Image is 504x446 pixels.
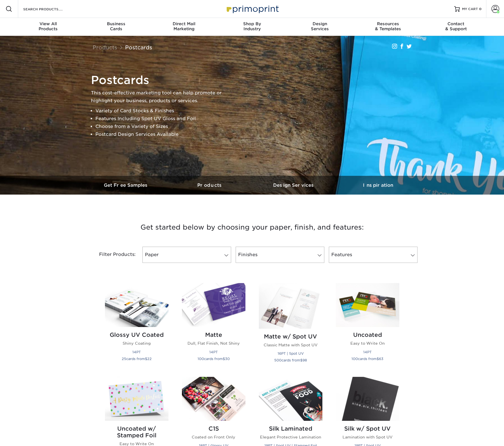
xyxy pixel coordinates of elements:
span: $ [145,357,147,361]
span: 500 [274,358,282,362]
div: Filter Products: [84,247,140,263]
span: 98 [303,358,307,362]
a: Finishes [236,247,324,263]
span: Direct Mail [150,21,218,26]
input: SEARCH PRODUCTS..... [23,6,77,12]
h2: Silk Laminated [259,425,322,432]
li: Features Including Spot UV Gloss and Foil [95,115,231,123]
h3: Get Free Samples [84,183,168,188]
h2: Uncoated w/ Stamped Foil [105,425,168,439]
span: Contact [422,21,490,26]
img: Matte Postcards [182,283,245,327]
div: Marketing [150,21,218,31]
small: 16PT | Spot UV [278,351,304,356]
p: Elegant Protective Lamination [259,434,322,440]
img: Uncoated Postcards [336,283,399,327]
span: $ [377,357,379,361]
img: Matte w/ Spot UV Postcards [259,283,322,328]
a: DesignServices [286,18,354,36]
p: This cost-effective marketing tool can help promote or highlight your business, products or servi... [91,89,231,105]
a: Resources& Templates [354,18,422,36]
span: $ [300,358,303,362]
p: Easy to Write On [336,340,399,346]
span: 100 [351,357,358,361]
a: Products [168,176,252,195]
h2: Glossy UV Coated [105,331,168,338]
span: 63 [379,357,383,361]
h2: Matte [182,331,245,338]
a: Inspiration [336,176,420,195]
h2: Silk w/ Spot UV [336,425,399,432]
div: Services [286,21,354,31]
a: Glossy UV Coated Postcards Glossy UV Coated Shiny Coating 14PT 25cards from$22 [105,283,168,370]
a: BusinessCards [82,18,150,36]
small: cards from [122,357,152,361]
p: Shiny Coating [105,340,168,346]
a: Contact& Support [422,18,490,36]
span: View All [14,21,82,26]
a: View AllProducts [14,18,82,36]
h1: Postcards [91,73,231,87]
span: 25 [122,357,126,361]
small: cards from [351,357,383,361]
li: Postcard Design Services Available [95,130,231,138]
a: Matte w/ Spot UV Postcards Matte w/ Spot UV Classic Matte with Spot UV 16PT | Spot UV 500cards fr... [259,283,322,370]
a: Design Services [252,176,336,195]
div: & Templates [354,21,422,31]
h2: Uncoated [336,331,399,338]
h3: Inspiration [336,183,420,188]
img: Silk Laminated Postcards [259,377,322,421]
p: Dull, Flat Finish, Not Shiny [182,340,245,346]
h2: Matte w/ Spot UV [259,333,322,340]
span: Resources [354,21,422,26]
p: Coated on Front Only [182,434,245,440]
span: Design [286,21,354,26]
small: 14PT [209,350,218,354]
img: Primoprint [224,3,280,15]
span: 0 [479,7,482,11]
a: Paper [142,247,231,263]
small: 14PT [363,350,372,354]
a: Direct MailMarketing [150,18,218,36]
div: Industry [218,21,286,31]
div: & Support [422,21,490,31]
small: 14PT [132,350,141,354]
span: Shop By [218,21,286,26]
small: cards from [198,357,230,361]
a: Products [93,44,117,50]
img: C1S Postcards [182,377,245,421]
p: Lamination with Spot UV [336,434,399,440]
span: $ [223,357,225,361]
a: Shop ByIndustry [218,18,286,36]
li: Choose from a Variety of Sizes [95,123,231,130]
a: Matte Postcards Matte Dull, Flat Finish, Not Shiny 14PT 100cards from$30 [182,283,245,370]
a: Postcards [125,44,152,50]
img: Glossy UV Coated Postcards [105,283,168,327]
span: MY CART [462,7,478,11]
span: 100 [198,357,204,361]
span: Business [82,21,150,26]
div: Cards [82,21,150,31]
div: Products [14,21,82,31]
h3: Products [168,183,252,188]
h2: C1S [182,425,245,432]
img: Uncoated w/ Stamped Foil Postcards [105,377,168,421]
h3: Design Services [252,183,336,188]
h3: Get started below by choosing your paper, finish, and features: [88,215,416,240]
span: 30 [225,357,230,361]
a: Features [329,247,418,263]
p: Classic Matte with Spot UV [259,342,322,348]
small: cards from [274,358,307,362]
span: 22 [147,357,152,361]
img: Silk w/ Spot UV Postcards [336,377,399,421]
a: Uncoated Postcards Uncoated Easy to Write On 14PT 100cards from$63 [336,283,399,370]
li: Variety of Card Stocks & Finishes [95,107,231,115]
a: Get Free Samples [84,176,168,195]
